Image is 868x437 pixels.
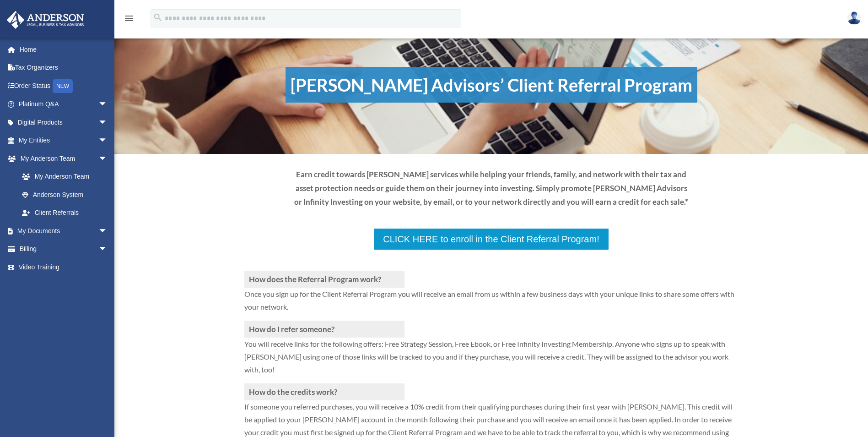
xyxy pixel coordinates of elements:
[294,168,689,208] p: Earn credit towards [PERSON_NAME] services while helping your friends, family, and network with t...
[373,228,609,251] a: CLICK HERE to enroll in the Client Referral Program!
[98,113,117,132] span: arrow_drop_down
[98,149,117,168] span: arrow_drop_down
[124,13,135,24] i: menu
[6,149,121,168] a: My Anderson Teamarrow_drop_down
[6,222,121,240] a: My Documentsarrow_drop_down
[6,76,121,95] a: Order StatusNEW
[6,258,121,276] a: Video Training
[286,67,697,103] h1: [PERSON_NAME] Advisors’ Client Referral Program
[6,240,121,258] a: Billingarrow_drop_down
[13,168,121,186] a: My Anderson Team
[6,113,121,131] a: Digital Productsarrow_drop_down
[153,12,163,22] i: search
[98,95,117,114] span: arrow_drop_down
[13,186,121,204] a: Anderson System
[847,11,861,25] img: User Pic
[124,16,135,24] a: menu
[98,240,117,259] span: arrow_drop_down
[53,79,73,93] div: NEW
[6,95,121,114] a: Platinum Q&Aarrow_drop_down
[4,11,87,29] img: Anderson Advisors Platinum Portal
[6,131,121,150] a: My Entitiesarrow_drop_down
[98,222,117,240] span: arrow_drop_down
[244,338,739,383] p: You will receive links for the following offers: Free Strategy Session, Free Ebook, or Free Infin...
[244,321,404,338] h3: How do I refer someone?
[244,383,404,400] h3: How do the credits work?
[13,204,117,222] a: Client Referrals
[6,40,121,59] a: Home
[6,59,121,77] a: Tax Organizers
[98,131,117,150] span: arrow_drop_down
[244,288,739,321] p: Once you sign up for the Client Referral Program you will receive an email from us within a few b...
[244,271,404,288] h3: How does the Referral Program work?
